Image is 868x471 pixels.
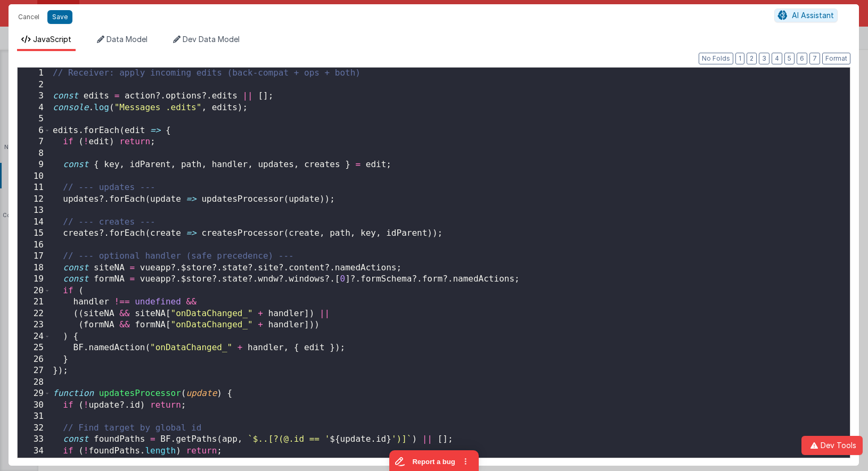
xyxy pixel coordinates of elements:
span: JavaScript [33,35,71,44]
div: 22 [18,308,51,320]
div: 30 [18,400,51,411]
button: 3 [759,53,769,64]
div: 32 [18,423,51,434]
div: 2 [18,79,51,91]
button: 6 [797,53,807,64]
div: 11 [18,182,51,194]
button: AI Assistant [774,9,838,22]
div: 34 [18,445,51,457]
button: 7 [809,53,820,64]
div: 14 [18,217,51,228]
button: 5 [784,53,795,64]
span: Dev Data Model [183,35,240,44]
button: Save [47,10,72,24]
span: Data Model [107,35,148,44]
div: 12 [18,194,51,205]
div: 13 [18,205,51,217]
div: 5 [18,113,51,125]
div: 1 [18,68,51,79]
div: 9 [18,159,51,171]
div: 6 [18,125,51,137]
div: 28 [18,377,51,389]
span: AI Assistant [792,11,834,20]
div: 21 [18,296,51,308]
div: 33 [18,434,51,445]
button: 1 [735,53,744,64]
div: 23 [18,319,51,331]
button: No Folds [699,53,733,64]
div: 25 [18,342,51,354]
div: 18 [18,262,51,274]
button: 4 [772,53,782,64]
div: 15 [18,228,51,239]
div: 19 [18,274,51,285]
div: 7 [18,136,51,148]
div: 8 [18,148,51,160]
div: 16 [18,239,51,251]
div: 29 [18,388,51,400]
button: Cancel [13,10,45,24]
div: 20 [18,285,51,297]
div: 24 [18,331,51,343]
div: 35 [18,457,51,468]
button: Format [822,53,850,64]
div: 26 [18,354,51,366]
div: 10 [18,171,51,183]
button: Dev Tools [801,436,863,455]
div: 4 [18,102,51,114]
div: 31 [18,411,51,423]
div: 27 [18,365,51,377]
div: 3 [18,90,51,102]
div: 17 [18,251,51,262]
button: 2 [747,53,757,64]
